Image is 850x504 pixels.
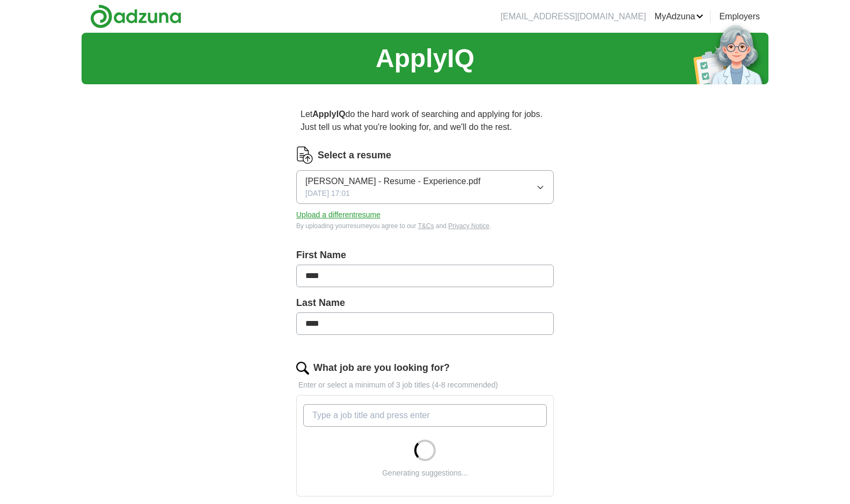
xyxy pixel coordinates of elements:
[501,10,646,23] li: [EMAIL_ADDRESS][DOMAIN_NAME]
[382,468,468,479] div: Generating suggestions...
[296,221,554,231] div: By uploading your resume you agree to our and .
[318,148,391,163] label: Select a resume
[90,4,181,28] img: Adzuna logo
[296,362,309,375] img: search.png
[305,188,350,199] span: [DATE] 17:01
[296,209,380,221] button: Upload a differentresume
[448,222,489,230] a: Privacy Notice
[719,10,760,23] a: Employers
[312,109,345,119] strong: ApplyIQ
[296,379,554,391] p: Enter or select a minimum of 3 job titles (4-8 recommended)
[305,175,480,188] span: [PERSON_NAME] - Resume - Experience.pdf
[655,10,704,23] a: MyAdzuna
[303,404,547,427] input: Type a job title and press enter
[418,222,434,230] a: T&Cs
[296,170,554,204] button: [PERSON_NAME] - Resume - Experience.pdf[DATE] 17:01
[296,248,554,262] label: First Name
[313,361,450,375] label: What job are you looking for?
[296,104,554,138] p: Let do the hard work of searching and applying for jobs. Just tell us what you're looking for, an...
[296,147,313,164] img: CV Icon
[296,296,554,310] label: Last Name
[376,39,474,78] h1: ApplyIQ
